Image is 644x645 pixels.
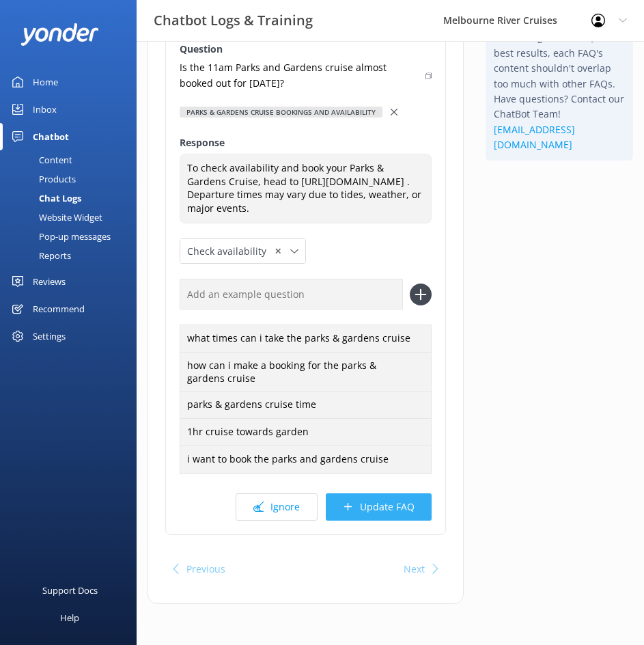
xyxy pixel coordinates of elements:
div: Reports [8,246,71,265]
div: Products [8,169,76,189]
label: Question [180,42,432,57]
input: Add an example question [180,279,403,310]
div: Recommend [33,295,85,322]
img: yonder-white-logo.png [20,23,99,46]
div: what times can i take the parks & gardens cruise [180,325,432,353]
h3: Chatbot Logs & Training [154,10,313,31]
a: Website Widget [8,208,137,227]
a: Reports [8,246,137,265]
div: i want to book the parks and gardens cruise [180,445,432,474]
div: Home [33,68,58,96]
div: parks & gardens cruise time [180,391,432,420]
a: [EMAIL_ADDRESS][DOMAIN_NAME] [494,123,575,151]
span: Check availability [187,244,275,259]
div: Parks & Gardens Cruise bookings and availability [180,107,382,118]
div: Chat Logs [8,189,81,208]
div: Chatbot [33,123,69,150]
div: how can i make a booking for the parks & gardens cruise [180,352,432,392]
div: Settings [33,322,66,350]
a: Pop-up messages [8,227,137,246]
div: Support Docs [42,577,98,604]
div: Reviews [33,268,66,295]
a: Chat Logs [8,189,137,208]
span: ✕ [275,245,281,258]
div: 1hr cruise towards garden [180,418,432,447]
div: Inbox [33,96,57,123]
div: Website Widget [8,208,102,227]
div: Help [60,604,79,631]
button: Ignore [236,493,318,521]
button: Update FAQ [326,493,432,521]
textarea: To check availability and book your Parks & Gardens Cruise, head to [URL][DOMAIN_NAME] . Departur... [180,154,432,223]
a: Content [8,150,137,169]
p: Is the 11am Parks and Gardens cruise almost booked out for [DATE]? [180,60,417,91]
label: Response [180,135,432,150]
div: Pop-up messages [8,227,111,246]
div: Content [8,150,72,169]
a: Products [8,169,137,189]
